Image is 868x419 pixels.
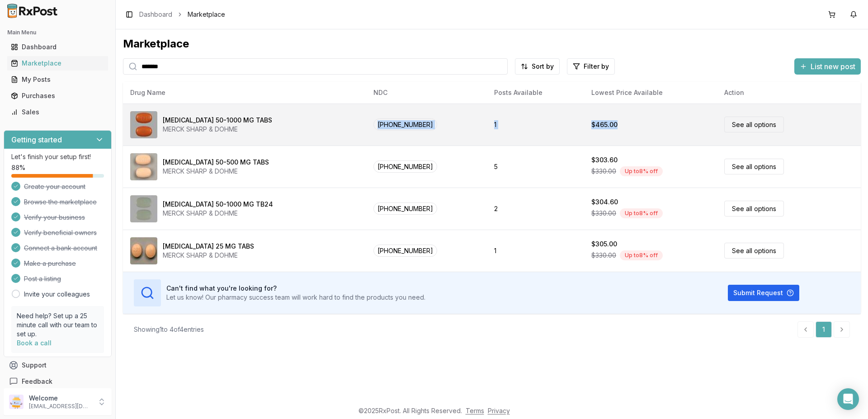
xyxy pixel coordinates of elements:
[163,158,269,167] div: [MEDICAL_DATA] 50-500 MG TABS
[130,195,157,222] img: Janumet XR 50-1000 MG TB24
[24,274,61,283] span: Post a listing
[11,59,104,68] div: Marketplace
[29,394,92,403] p: Welcome
[373,160,437,173] span: [PHONE_NUMBER]
[163,251,254,260] div: MERCK SHARP & DOHME
[163,200,273,209] div: [MEDICAL_DATA] 50-1000 MG TB24
[591,120,618,129] div: $465.00
[794,58,861,75] button: List new post
[487,82,584,104] th: Posts Available
[373,118,437,131] span: [PHONE_NUMBER]
[11,134,62,145] h3: Getting started
[466,407,484,414] a: Terms
[24,244,97,253] span: Connect a bank account
[487,230,584,272] td: 1
[591,155,618,165] div: $303.60
[487,104,584,146] td: 1
[29,403,92,410] p: [EMAIL_ADDRESS][DOMAIN_NAME]
[7,29,108,36] h2: Main Menu
[797,321,850,338] nav: pagination
[7,55,108,71] a: Marketplace
[584,62,609,71] span: Filter by
[4,357,112,373] button: Support
[166,284,425,293] h3: Can't find what you're looking for?
[7,39,108,55] a: Dashboard
[724,159,784,174] a: See all options
[24,198,97,207] span: Browse the marketplace
[728,285,799,301] button: Submit Request
[373,245,437,257] span: [PHONE_NUMBER]
[4,72,112,87] button: My Posts
[163,242,254,251] div: [MEDICAL_DATA] 25 MG TABS
[4,373,112,390] button: Feedback
[24,182,85,191] span: Create your account
[130,111,157,138] img: Janumet 50-1000 MG TABS
[584,82,717,104] th: Lowest Price Available
[123,82,366,104] th: Drug Name
[24,213,85,222] span: Verify your business
[567,58,615,75] button: Filter by
[620,208,663,218] div: Up to 8 % off
[188,10,225,19] span: Marketplace
[17,311,99,339] p: Need help? Set up a 25 minute call with our team to set up.
[4,89,112,103] button: Purchases
[11,42,104,52] div: Dashboard
[724,243,784,259] a: See all options
[11,75,104,84] div: My Posts
[166,293,425,302] p: Let us know! Our pharmacy success team will work hard to find the products you need.
[487,146,584,188] td: 5
[7,71,108,88] a: My Posts
[532,62,554,71] span: Sort by
[837,388,859,410] div: Open Intercom Messenger
[163,209,273,218] div: MERCK SHARP & DOHME
[591,167,616,176] span: $330.00
[591,209,616,218] span: $330.00
[163,116,272,125] div: [MEDICAL_DATA] 50-1000 MG TABS
[11,91,104,100] div: Purchases
[816,321,832,338] a: 1
[130,237,157,264] img: Januvia 25 MG TABS
[22,377,52,386] span: Feedback
[724,201,784,217] a: See all options
[4,105,112,119] button: Sales
[11,152,104,161] p: Let's finish your setup first!
[163,125,272,134] div: MERCK SHARP & DOHME
[591,240,617,249] div: $305.00
[17,339,52,347] a: Book a call
[515,58,560,75] button: Sort by
[717,82,861,104] th: Action
[11,108,104,117] div: Sales
[373,202,437,215] span: [PHONE_NUMBER]
[794,63,861,72] a: List new post
[811,61,855,72] span: List new post
[7,88,108,104] a: Purchases
[24,259,76,268] span: Make a purchase
[488,407,510,414] a: Privacy
[139,10,172,19] a: Dashboard
[487,188,584,230] td: 2
[4,4,61,18] img: RxPost Logo
[24,290,90,299] a: Invite your colleagues
[9,395,24,409] img: User avatar
[620,166,663,176] div: Up to 8 % off
[7,104,108,120] a: Sales
[591,198,618,207] div: $304.60
[4,40,112,54] button: Dashboard
[163,167,269,176] div: MERCK SHARP & DOHME
[724,117,784,132] a: See all options
[366,82,487,104] th: NDC
[591,251,616,260] span: $330.00
[123,37,861,51] div: Marketplace
[130,153,157,180] img: Janumet 50-500 MG TABS
[11,163,25,172] span: 88 %
[134,325,204,334] div: Showing 1 to 4 of 4 entries
[4,56,112,71] button: Marketplace
[139,10,225,19] nav: breadcrumb
[620,250,663,260] div: Up to 8 % off
[24,228,97,237] span: Verify beneficial owners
